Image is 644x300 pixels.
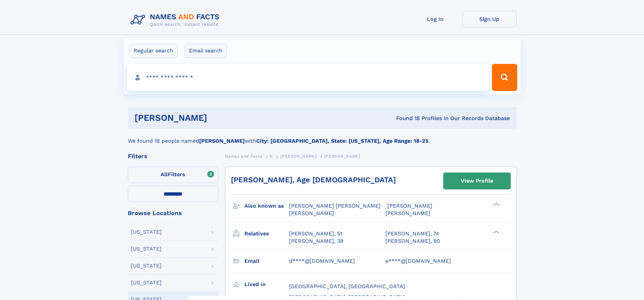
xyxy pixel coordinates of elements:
[289,210,334,216] span: [PERSON_NAME]
[280,152,316,160] a: [PERSON_NAME]
[135,114,302,122] h1: [PERSON_NAME]
[131,263,162,269] div: [US_STATE]
[131,246,162,252] div: [US_STATE]
[199,138,245,144] b: [PERSON_NAME]
[387,203,432,209] span: [PERSON_NAME]
[289,203,381,209] span: [PERSON_NAME] [PERSON_NAME]
[244,228,289,239] h3: Relatives
[128,11,225,29] img: Logo Names and Facts
[127,64,489,91] input: search input
[492,230,500,234] div: ❯
[461,173,493,189] div: View Profile
[128,210,218,216] div: Browse Locations
[462,11,517,27] a: Sign Up
[131,280,162,285] div: [US_STATE]
[385,237,440,245] a: [PERSON_NAME], 90
[129,44,177,58] label: Regular search
[492,64,517,91] button: Search Button
[302,115,510,122] div: Found 18 Profiles In Our Records Database
[161,171,168,178] span: All
[408,11,462,27] a: Log In
[444,173,510,189] a: View Profile
[244,279,289,290] h3: Lived in
[244,200,289,212] h3: Also known as
[128,167,218,183] label: Filters
[324,154,360,159] span: [PERSON_NAME]
[231,176,396,184] a: [PERSON_NAME], Age [DEMOGRAPHIC_DATA]
[270,152,273,160] a: R
[185,44,227,58] label: Email search
[289,237,343,245] a: [PERSON_NAME], 39
[289,230,342,237] a: [PERSON_NAME], 51
[289,283,405,290] span: [GEOGRAPHIC_DATA], [GEOGRAPHIC_DATA]
[128,129,517,145] div: We found 18 people named with .
[244,255,289,267] h3: Email
[492,202,500,207] div: ❯
[280,154,316,159] span: [PERSON_NAME]
[256,138,428,144] b: City: [GEOGRAPHIC_DATA], State: [US_STATE], Age Range: 18-25
[128,153,218,159] div: Filters
[131,229,162,235] div: [US_STATE]
[385,210,430,216] span: [PERSON_NAME]
[270,154,273,159] span: R
[225,152,262,160] a: Names and Facts
[385,230,439,237] a: [PERSON_NAME], 74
